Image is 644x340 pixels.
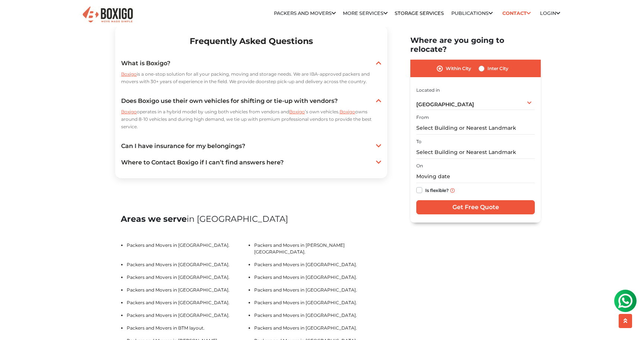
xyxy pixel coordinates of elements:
h2: Frequently Asked Questions [121,32,381,50]
img: whatsapp-icon.svg [7,7,22,22]
a: Contact [500,7,533,19]
a: Packers and Movers in [GEOGRAPHIC_DATA]. [127,274,230,280]
p: is a one-stop solution for all your packing, moving and storage needs. We are IBA-approved packer... [121,70,381,85]
a: Packers and Movers in [GEOGRAPHIC_DATA]. [254,262,357,267]
a: Packers and Movers in BTM layout. [127,325,205,331]
a: More services [343,10,388,16]
a: Does Boxigo use their own vehicles for shifting or tie-up with vendors? [121,97,381,106]
p: operates in a hybrid model by using both vehicles from vendors and ’s own vehicles. owns around 8... [121,108,381,130]
img: Boxigo [82,6,134,24]
h2: Where are you going to relocate? [410,36,541,54]
a: Packers and Movers in [GEOGRAPHIC_DATA]. [254,325,357,331]
label: Within City [446,64,471,73]
a: What is Boxigo? [121,59,381,68]
label: To [416,138,422,145]
a: Login [540,10,560,16]
a: Publications [451,10,493,16]
span: Boxigo [340,109,355,114]
a: Packers and Movers in [GEOGRAPHIC_DATA]. [127,287,230,293]
a: Packers and Movers in [GEOGRAPHIC_DATA]. [127,300,230,305]
input: Moving date [416,170,535,183]
a: Packers and Movers in [GEOGRAPHIC_DATA]. [254,287,357,293]
label: On [416,163,423,170]
span: Boxigo [121,109,137,114]
a: Can I have insurance for my belongings? [121,142,381,151]
label: Is flexible? [425,186,449,194]
input: Get Free Quote [416,200,535,214]
a: Where to Contact Boxigo if I can’t find answers here? [121,158,381,167]
label: From [416,114,429,121]
a: Packers and Movers in [GEOGRAPHIC_DATA]. [254,300,357,305]
span: [GEOGRAPHIC_DATA] [416,101,474,108]
h2: Areas we serve [121,214,382,224]
a: Packers and Movers in [GEOGRAPHIC_DATA]. [254,274,357,280]
input: Select Building or Nearest Landmark [416,122,535,135]
input: Select Building or Nearest Landmark [416,146,535,159]
label: Inter City [487,64,508,73]
a: Packers and Movers in [GEOGRAPHIC_DATA]. [127,242,230,248]
button: scroll up [619,314,632,328]
a: Packers and Movers in [PERSON_NAME][GEOGRAPHIC_DATA]. [254,242,345,255]
a: Storage Services [395,10,444,16]
a: Packers and Movers in [GEOGRAPHIC_DATA]. [127,262,230,267]
a: Packers and Movers in [GEOGRAPHIC_DATA]. [127,312,230,318]
span: Boxigo [121,71,137,77]
img: info [450,188,455,193]
a: Packers and Movers in [GEOGRAPHIC_DATA]. [254,312,357,318]
span: Boxigo [289,109,305,114]
label: Located in [416,87,440,94]
a: Packers and Movers [274,10,336,16]
span: in [GEOGRAPHIC_DATA] [187,214,288,224]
